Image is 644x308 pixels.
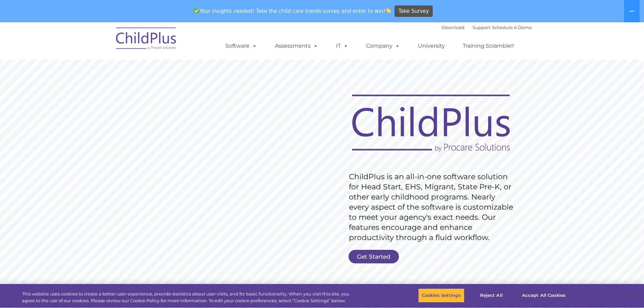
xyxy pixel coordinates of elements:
a: Get Started [349,250,399,263]
a: Assessments [268,39,325,53]
button: Cookies Settings [418,288,464,303]
button: Close [626,288,641,303]
img: 👏 [386,8,391,13]
a: Take Survey [395,5,433,17]
img: ChildPlus by Procare Solutions [113,23,180,56]
a: IT [329,39,355,53]
a: Company [359,39,407,53]
span: Take Survey [399,5,429,17]
span: Your insights needed! Take the child care trends survey and enter to win! [191,4,394,18]
a: University [411,39,452,53]
a: Download [442,25,464,30]
a: Schedule A Demo [492,25,532,30]
button: Reject All [470,288,512,303]
rs-layer: ChildPlus is an all-in-one software solution for Head Start, EHS, Migrant, State Pre-K, or other ... [349,172,517,243]
a: Training Scramble!! [456,39,521,53]
font: | [442,25,532,30]
button: Accept All Cookies [518,288,569,303]
a: Software [219,39,264,53]
div: This website uses cookies to create a better user experience, provide statistics about user visit... [22,291,354,304]
a: Support [473,25,491,30]
img: ✅ [194,8,199,13]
